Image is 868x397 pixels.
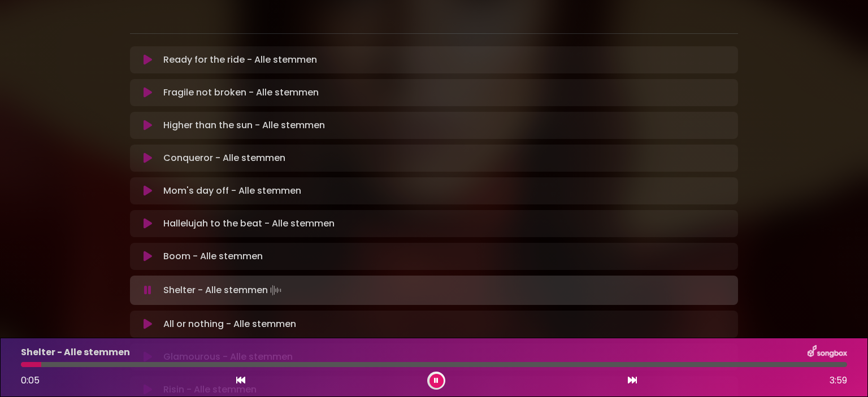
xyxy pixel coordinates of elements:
p: Boom - Alle stemmen [163,250,263,263]
img: songbox-logo-white.png [808,345,847,360]
img: waveform4.gif [268,282,284,298]
p: Conqueror - Alle stemmen [163,151,285,165]
span: 0:05 [21,374,40,387]
p: Mom's day off - Alle stemmen [163,184,301,198]
span: 3:59 [830,374,847,387]
p: Shelter - Alle stemmen [21,346,130,359]
p: All or nothing - Alle stemmen [163,317,296,331]
p: Shelter - Alle stemmen [163,282,284,298]
p: Higher than the sun - Alle stemmen [163,119,325,132]
p: Hallelujah to the beat - Alle stemmen [163,217,335,230]
p: Ready for the ride - Alle stemmen [163,53,317,67]
p: Fragile not broken - Alle stemmen [163,86,319,99]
